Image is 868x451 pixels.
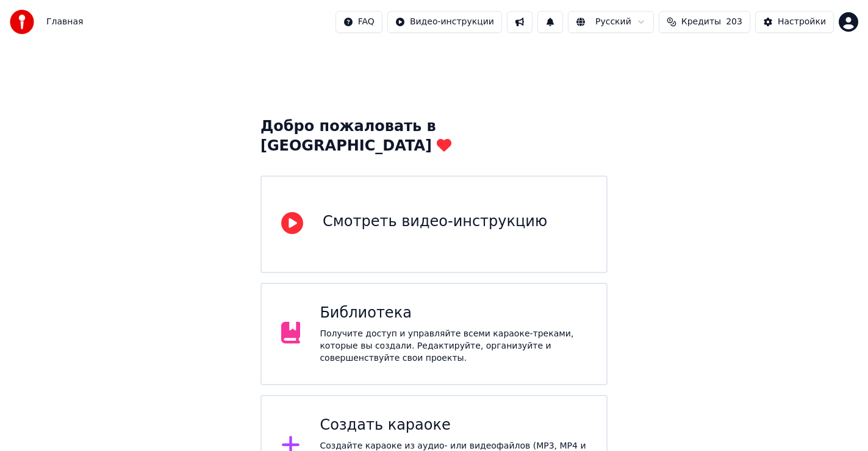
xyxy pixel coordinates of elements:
[755,11,834,33] button: Настройки
[260,117,608,156] div: Добро пожаловать в [GEOGRAPHIC_DATA]
[335,11,382,33] button: FAQ
[320,328,587,364] div: Получите доступ и управляйте всеми караоке-треками, которые вы создали. Редактируйте, организуйте...
[778,16,826,28] div: Настройки
[681,16,721,28] span: Кредиты
[323,212,547,232] div: Смотреть видео-инструкцию
[726,16,742,28] span: 203
[46,16,83,28] span: Главная
[320,304,587,323] div: Библиотека
[387,11,502,33] button: Видео-инструкции
[659,11,750,33] button: Кредиты203
[320,416,587,435] div: Создать караоке
[46,16,83,28] nav: breadcrumb
[10,10,34,34] img: youka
